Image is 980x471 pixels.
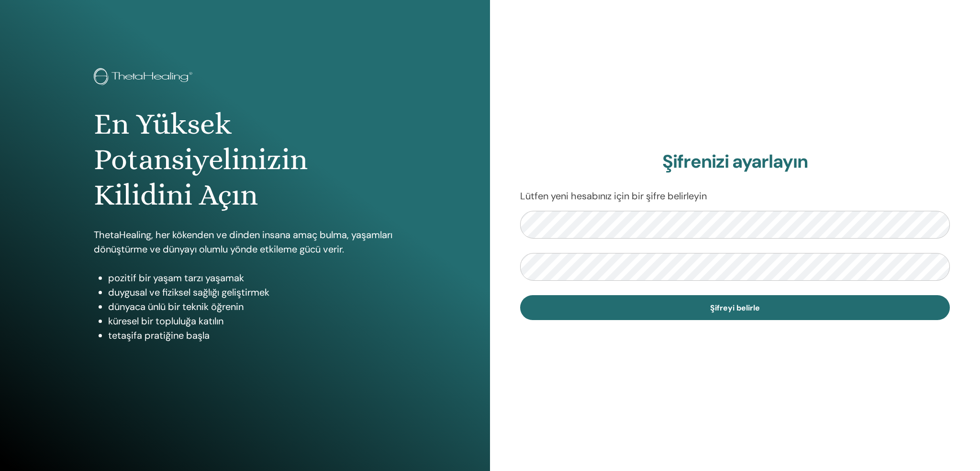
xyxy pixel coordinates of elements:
[520,151,950,173] h2: Şifrenizi ayarlayın
[520,295,950,320] button: Şifreyi belirle
[94,106,397,213] h1: En Yüksek Potansiyelinizin Kilidini Açın
[108,271,397,285] li: pozitif bir yaşam tarzı yaşamak
[108,328,397,343] li: tetaşifa pratiğine başla
[94,228,397,256] p: ThetaHealing, her kökenden ve dinden insana amaç bulma, yaşamları dönüştürme ve dünyayı olumlu yö...
[108,314,397,328] li: küresel bir topluluğa katılın
[108,285,397,299] li: duygusal ve fiziksel sağlığı geliştirmek
[710,303,760,313] span: Şifreyi belirle
[520,189,950,203] p: Lütfen yeni hesabınız için bir şifre belirleyin
[108,299,397,314] li: dünyaca ünlü bir teknik öğrenin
